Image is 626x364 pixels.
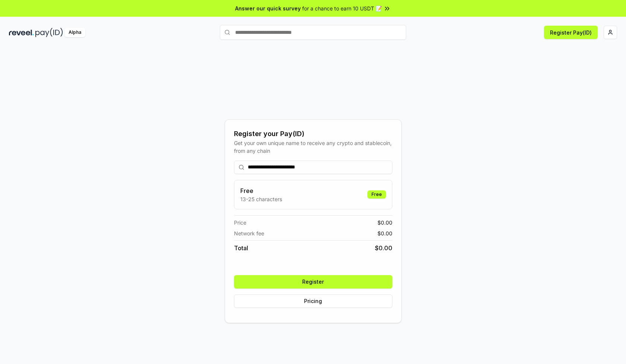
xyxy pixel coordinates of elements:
span: Total [234,244,248,252]
span: Network fee [234,229,264,237]
h3: Free [240,186,282,195]
button: Pricing [234,294,392,308]
span: $ 0.00 [375,244,392,252]
div: Free [367,190,386,199]
img: reveel_dark [9,28,34,37]
span: Price [234,219,246,226]
span: $ 0.00 [377,219,392,226]
div: Get your own unique name to receive any crypto and stablecoin, from any chain [234,139,392,155]
span: for a chance to earn 10 USDT 📝 [302,4,382,12]
div: Register your Pay(ID) [234,129,392,139]
p: 13-25 characters [240,195,282,203]
button: Register Pay(ID) [544,26,598,39]
div: Alpha [64,28,85,37]
button: Register [234,275,392,289]
span: Answer our quick survey [235,4,301,12]
span: $ 0.00 [377,229,392,237]
img: pay_id [35,28,63,37]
